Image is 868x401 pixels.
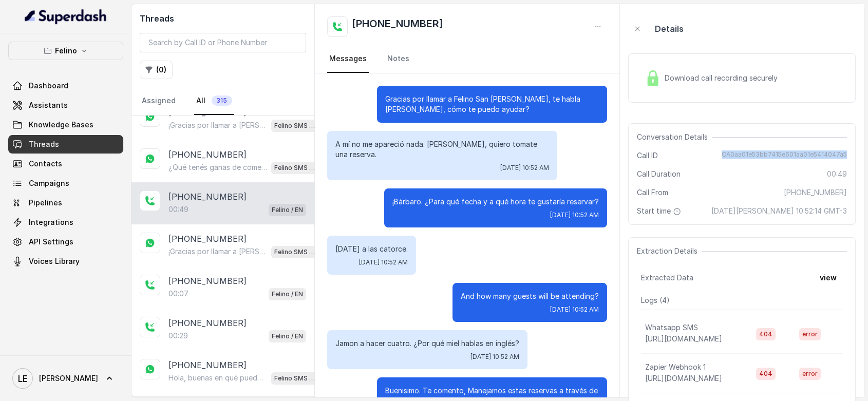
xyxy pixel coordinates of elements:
[274,373,315,384] p: Felino SMS Whatsapp
[392,197,599,207] p: ¡Bárbaro. ¿Para qué fecha y a qué hora te gustaría reservar?
[29,159,62,169] span: Contacts
[140,33,306,52] input: Search by Call ID or Phone Number
[168,162,267,173] p: ¿Qué tenés ganas de comer [DATE]?
[385,45,411,73] a: Notes
[8,116,123,134] a: Knowledge Bases
[827,169,847,179] span: 00:49
[8,77,123,95] a: Dashboard
[29,198,62,208] span: Pipelines
[8,96,123,114] a: Assistants
[168,120,267,130] p: ¡Gracias por llamar a [PERSON_NAME]! Para menú, reservas, direcciones u otras opciones, tocá el b...
[645,322,698,333] p: Whatsapp SMS
[641,295,843,305] p: Logs ( 4 )
[637,206,683,216] span: Start time
[8,252,123,271] a: Voices Library
[168,204,188,215] p: 00:49
[272,205,303,215] p: Felino / EN
[168,289,188,299] p: 00:07
[8,155,123,173] a: Contacts
[272,331,303,341] p: Felino / EN
[637,132,712,142] span: Conversation Details
[39,373,98,384] span: [PERSON_NAME]
[29,100,68,110] span: Assistants
[814,269,843,287] button: view
[8,364,123,393] a: [PERSON_NAME]
[29,178,69,188] span: Campaigns
[194,87,234,115] a: All315
[168,233,247,245] p: [PHONE_NUMBER]
[18,373,28,384] text: LE
[29,237,73,247] span: API Settings
[352,16,443,37] h2: [PHONE_NUMBER]
[756,368,776,380] span: 404
[335,244,408,254] p: [DATE] a las catorce.
[637,169,681,179] span: Call Duration
[8,194,123,212] a: Pipelines
[140,61,173,79] button: (0)
[140,87,306,115] nav: Tabs
[29,217,73,227] span: Integrations
[722,150,847,161] span: CA0aa01e53bb7415e601aa01e5414047a5
[168,275,247,287] p: [PHONE_NUMBER]
[799,328,821,340] span: error
[168,148,247,161] p: [PHONE_NUMBER]
[8,174,123,193] a: Campaigns
[29,81,68,91] span: Dashboard
[637,246,702,256] span: Extraction Details
[799,368,821,380] span: error
[212,96,232,106] span: 315
[645,334,722,343] span: [URL][DOMAIN_NAME]
[274,247,315,257] p: Felino SMS Whatsapp
[8,213,123,232] a: Integrations
[168,331,188,341] p: 00:29
[272,289,303,299] p: Felino / EN
[550,305,599,314] span: [DATE] 10:52 AM
[140,87,178,115] a: Assigned
[8,233,123,251] a: API Settings
[641,273,693,283] span: Extracted Data
[168,190,247,203] p: [PHONE_NUMBER]
[168,317,247,329] p: [PHONE_NUMBER]
[29,256,80,266] span: Voices Library
[25,8,107,25] img: light.svg
[470,353,519,361] span: [DATE] 10:52 AM
[645,374,722,383] span: [URL][DOMAIN_NAME]
[8,135,123,154] a: Threads
[550,211,599,219] span: [DATE] 10:52 AM
[784,187,847,198] span: [PHONE_NUMBER]
[645,362,706,372] p: Zapier Webhook 1
[168,373,267,383] p: Hola, buenas en qué puedo ayudarte [DATE]?
[335,139,549,160] p: A mí no me apareció nada. [PERSON_NAME], quiero tomate una reserva.
[637,150,658,161] span: Call ID
[274,121,315,131] p: Felino SMS Whatsapp
[500,164,549,172] span: [DATE] 10:52 AM
[168,246,267,257] p: ¡Gracias por llamar a [PERSON_NAME]! Para menú, reservas, direcciones u otras opciones, tocá el b...
[461,291,599,301] p: And how many guests will be attending?
[665,73,782,83] span: Download call recording securely
[637,187,668,198] span: Call From
[645,70,661,86] img: Lock Icon
[274,163,315,173] p: Felino SMS Whatsapp
[335,338,519,349] p: Jamon a hacer cuatro. ¿Por qué miel hablas en inglés?
[385,94,599,114] p: Gracias por llamar a Felino San [PERSON_NAME], te habla [PERSON_NAME], cómo te puedo ayudar?
[29,120,93,130] span: Knowledge Bases
[8,42,123,60] button: Felino
[168,359,247,371] p: [PHONE_NUMBER]
[359,258,408,266] span: [DATE] 10:52 AM
[327,45,607,73] nav: Tabs
[711,206,847,216] span: [DATE][PERSON_NAME] 10:52:14 GMT-3
[29,139,59,149] span: Threads
[140,12,306,25] h2: Threads
[55,45,77,57] p: Felino
[655,23,684,35] p: Details
[756,328,776,340] span: 404
[327,45,369,73] a: Messages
